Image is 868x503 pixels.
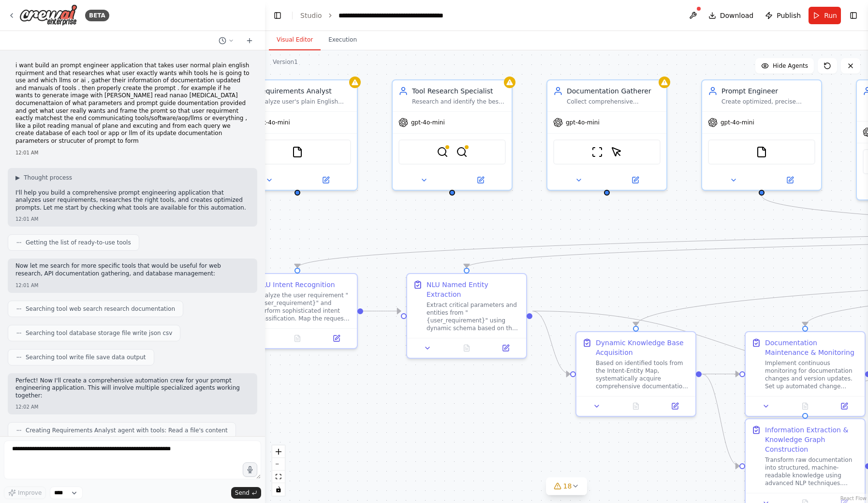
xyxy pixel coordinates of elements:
[720,11,754,20] span: Download
[456,146,468,158] img: SerplyWebSearchTool
[15,174,20,182] span: ▶
[272,445,285,496] div: React Flow controls
[215,35,238,46] button: Switch to previous chat
[363,306,401,316] g: Edge from abb8dd47-1345-45ea-b7d2-27674ddec7e2 to 74973fb0-0992-403a-a90f-f66896982a89
[15,189,250,212] p: I'll help you build a comprehensive prompt engineering application that analyzes user requirement...
[567,86,661,96] div: Documentation Gatherer
[567,98,661,106] div: Collect comprehensive documentation, manuals, parameter guides, and API specifications for identi...
[765,425,859,454] div: Information Extraction & Knowledge Graph Construction
[237,79,358,191] div: Requirements AnalystAnalyze user's plain English requirements to extract specific technical needs...
[721,119,754,126] span: gpt-4o-mini
[489,342,522,354] button: Open in side panel
[15,377,250,400] p: Perfect! Now I'll create a comprehensive automation crew for your prompt engineering application....
[658,400,691,412] button: Open in side panel
[591,146,603,158] img: ScrapeWebsiteTool
[26,239,131,246] span: Getting the list of ready-to-use tools
[777,11,801,20] span: Publish
[26,305,175,313] span: Searching tool web search research documentation
[257,291,351,322] div: Analyze the user requirement "{user_requirement}" and perform sophisticated intent classification...
[745,331,866,417] div: Documentation Maintenance & MonitoringImplement continuous monitoring for documentation changes a...
[427,301,520,332] div: Extract critical parameters and entities from "{user_requirement}" using dynamic schema based on ...
[765,456,859,487] div: Transform raw documentation into structured, machine-readable knowledge using advanced NLP techni...
[15,215,250,223] div: 12:01 AM
[608,174,662,186] button: Open in side panel
[824,11,837,20] span: Run
[321,30,365,50] button: Execution
[840,496,867,501] a: React Flow attribution
[85,10,109,21] div: BETA
[412,98,506,106] div: Research and identify the best AI tools, LLMs, APIs, and software applications that match the use...
[24,174,72,182] span: Thought process
[721,98,815,106] div: Create optimized, precise prompts based on user requirements and tool documentation. Ensure promp...
[26,329,172,337] span: Searching tool database storage file write json csv
[392,79,513,191] div: Tool Research SpecialistResearch and identify the best AI tools, LLMs, APIs, and software applica...
[566,119,600,126] span: gpt-4o-mini
[271,9,284,22] button: Hide left sidebar
[532,306,570,379] g: Edge from 74973fb0-0992-403a-a90f-f66896982a89 to c737e5db-276d-4ab9-b6b7-8eef6358ceaa
[15,403,250,411] div: 12:02 AM
[546,79,667,191] div: Documentation GathererCollect comprehensive documentation, manuals, parameter guides, and API spe...
[272,458,285,471] button: zoom out
[756,146,767,158] img: FileReadTool
[272,445,285,458] button: zoom in
[15,62,250,145] p: i want build an prompt engineer application that takes user normal plain english rquirment and th...
[257,86,351,96] div: Requirements Analyst
[320,333,353,344] button: Open in side panel
[15,262,250,277] p: Now let me search for more specific tools that would be useful for web research, API documentatio...
[19,4,77,26] img: Logo
[273,58,298,66] div: Version 1
[300,12,322,19] a: Studio
[4,487,46,499] button: Improve
[277,333,318,344] button: No output available
[15,282,250,289] div: 12:01 AM
[257,280,335,290] div: NLU Intent Recognition
[827,400,861,412] button: Open in side panel
[765,359,859,390] div: Implement continuous monitoring for documentation changes and version updates. Set up automated c...
[453,174,508,186] button: Open in side panel
[546,477,588,495] button: 18
[256,119,290,126] span: gpt-4o-mini
[702,369,739,471] g: Edge from c737e5db-276d-4ab9-b6b7-8eef6358ceaa to 7856085f-bab0-4823-83e3-dd586416156a
[272,471,285,483] button: fit view
[596,359,690,390] div: Based on identified tools from the Intent-Entity Map, systematically acquire comprehensive docume...
[773,62,808,70] span: Hide Agents
[406,273,527,359] div: NLU Named Entity ExtractionExtract critical parameters and entities from "{user_requirement}" usi...
[15,149,250,156] div: 12:01 AM
[18,489,42,497] span: Improve
[563,481,572,491] span: 18
[292,146,303,158] img: FileReadTool
[269,30,321,50] button: Visual Editor
[575,331,696,417] div: Dynamic Knowledge Base AcquisitionBased on identified tools from the Intent-Entity Map, systemati...
[809,7,841,24] button: Run
[763,174,817,186] button: Open in side panel
[242,35,257,46] button: Start a new chat
[437,146,448,158] img: BraveSearchTool
[243,462,257,477] button: Click to speak your automation idea
[785,400,826,412] button: No output available
[427,280,520,299] div: NLU Named Entity Extraction
[761,7,805,24] button: Publish
[847,9,860,22] button: Show right sidebar
[26,427,228,434] span: Creating Requirements Analyst agent with tools: Read a file's content
[298,174,353,186] button: Open in side panel
[257,98,351,106] div: Analyze user's plain English requirements to extract specific technical needs, identify the type ...
[701,79,822,191] div: Prompt EngineerCreate optimized, precise prompts based on user requirements and tool documentatio...
[235,489,250,497] span: Send
[411,119,445,126] span: gpt-4o-mini
[755,58,814,74] button: Hide Agents
[231,487,261,499] button: Send
[300,11,443,20] nav: breadcrumb
[412,86,506,96] div: Tool Research Specialist
[15,174,72,182] button: ▶Thought process
[765,338,859,357] div: Documentation Maintenance & Monitoring
[272,483,285,496] button: toggle interactivity
[26,353,146,361] span: Searching tool write file save data output
[721,86,815,96] div: Prompt Engineer
[446,342,487,354] button: No output available
[596,338,690,357] div: Dynamic Knowledge Base Acquisition
[702,369,739,379] g: Edge from c737e5db-276d-4ab9-b6b7-8eef6358ceaa to f0806c38-f9b3-465c-90ce-43cbbdce6b7b
[611,146,622,158] img: ScrapeElementFromWebsiteTool
[616,400,657,412] button: No output available
[705,7,758,24] button: Download
[237,273,358,349] div: NLU Intent RecognitionAnalyze the user requirement "{user_requirement}" and perform sophisticated...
